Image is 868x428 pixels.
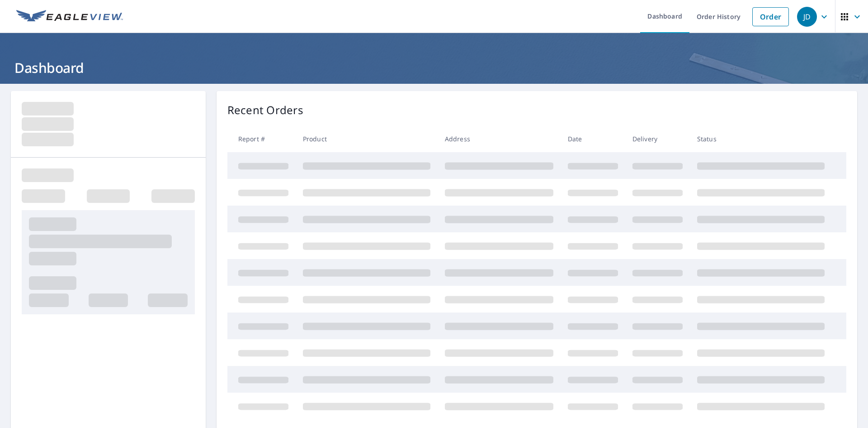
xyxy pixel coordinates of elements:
th: Date [561,125,625,152]
th: Delivery [625,125,690,152]
th: Report # [227,125,296,152]
th: Product [296,125,438,152]
h1: Dashboard [11,58,857,77]
a: Order [752,7,789,26]
th: Status [690,125,832,152]
img: EV Logo [16,10,123,24]
div: JD [797,7,817,27]
p: Recent Orders [227,102,303,118]
th: Address [438,125,561,152]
